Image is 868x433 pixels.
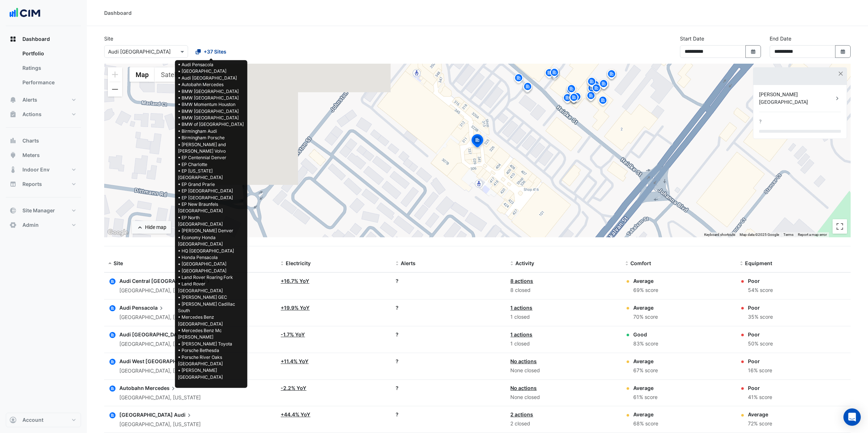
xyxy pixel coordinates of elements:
div: [GEOGRAPHIC_DATA], [US_STATE] [119,420,201,429]
li: • Birmingham Porsche [178,135,244,141]
app-icon: Dashboard [9,35,17,43]
div: 67% score [633,366,658,375]
li: • Audi [GEOGRAPHIC_DATA] [178,75,244,81]
a: 8 actions [510,278,533,284]
span: Actions [22,111,42,118]
li: • Porsche River Oaks [GEOGRAPHIC_DATA] [178,354,244,368]
div: Average [633,384,658,392]
li: • BMW [GEOGRAPHIC_DATA] [178,95,244,101]
img: site-pin.svg [568,92,579,105]
label: Start Date [680,35,704,42]
div: Dashboard [6,46,81,93]
div: [PERSON_NAME][GEOGRAPHIC_DATA] [759,91,834,106]
div: 1 closed [510,340,617,348]
div: ? [396,277,502,285]
button: Hide map [132,221,171,234]
div: [GEOGRAPHIC_DATA], [US_STATE] [119,313,201,322]
a: Report a map error [798,233,827,237]
li: • EP [GEOGRAPHIC_DATA] [178,195,244,201]
div: Average [633,411,658,418]
button: Actions [6,107,81,122]
img: site-pin.svg [522,81,533,94]
div: 68% score [633,420,658,428]
li: • EP New Braunfels [GEOGRAPHIC_DATA] [178,201,244,215]
span: Account [22,416,43,424]
div: ? [759,118,762,126]
a: -1.7% YoY [281,331,305,338]
li: • Autobahn Mercedes [178,81,244,88]
button: Dashboard [6,32,81,46]
li: • Honda Pensacola [178,254,244,261]
img: site-pin.svg [513,73,524,85]
span: [GEOGRAPHIC_DATA] [119,412,173,418]
li: • [PERSON_NAME] GEC [178,294,244,301]
a: Performance [17,75,81,90]
button: Toggle fullscreen view [833,219,847,234]
span: Audi [119,305,131,311]
li: • BMW [GEOGRAPHIC_DATA] [178,88,244,95]
a: 2 actions [510,411,533,417]
a: 1 actions [510,331,532,338]
div: None closed [510,393,617,402]
span: Comfort [630,260,651,266]
li: • BMW Momentum Houston [178,102,244,108]
li: • EP Grand Prarie [178,181,244,188]
span: Equipment [745,260,772,266]
span: Charts [22,137,39,144]
li: • BMW [GEOGRAPHIC_DATA] [178,108,244,115]
span: Autobahn [119,385,144,391]
img: site-pin.svg [549,67,560,80]
button: Admin [6,218,81,232]
span: Alerts [22,96,37,103]
li: • HQ [GEOGRAPHIC_DATA] [178,248,244,254]
div: 61% score [633,393,658,402]
div: 35% score [748,313,773,321]
div: Average [633,357,658,365]
button: Zoom in [108,67,122,82]
app-icon: Reports [9,181,17,188]
div: ? [396,384,502,392]
a: +44.4% YoY [281,411,310,417]
li: • Birmingham Audi [178,128,244,135]
img: site-pin.svg [591,83,602,95]
div: Average [748,411,772,418]
button: Show satellite imagery [155,67,191,82]
li: • [GEOGRAPHIC_DATA] [178,261,244,268]
li: • [PERSON_NAME][GEOGRAPHIC_DATA] [178,368,244,381]
span: [GEOGRAPHIC_DATA] [145,357,206,365]
div: Poor [748,357,772,365]
li: • [GEOGRAPHIC_DATA] [178,68,244,75]
img: site-pin.svg [571,92,583,104]
img: site-pin.svg [562,93,573,105]
li: • BMW of [GEOGRAPHIC_DATA] [178,122,244,128]
span: Audi West [119,358,144,364]
label: End Date [770,35,791,42]
li: • Land Rover [GEOGRAPHIC_DATA] [178,281,244,294]
app-icon: Meters [9,152,17,159]
div: Poor [748,304,773,311]
li: • Economy Honda [GEOGRAPHIC_DATA] [178,234,244,248]
li: • [PERSON_NAME] Toyota [178,341,244,347]
span: Map data ©2025 Google [740,233,779,237]
li: • Land Rover Roaring Fork [178,274,244,281]
span: Audi Central [119,278,150,284]
span: Audi [174,411,193,419]
a: -2.2% YoY [281,385,306,391]
div: [GEOGRAPHIC_DATA], [US_STATE] [119,367,206,375]
label: Site [104,35,113,42]
li: • EP North [GEOGRAPHIC_DATA] [178,215,244,228]
button: Meters [6,148,81,162]
div: Poor [748,277,773,285]
button: Charts [6,133,81,148]
a: Ratings [17,61,81,75]
li: • [PERSON_NAME] and [PERSON_NAME] Volvo [178,141,244,155]
span: Indoor Env [22,166,50,173]
div: [GEOGRAPHIC_DATA], [US_STATE] [119,286,212,295]
span: Electricity [286,260,311,266]
li: • EP [GEOGRAPHIC_DATA] [178,188,244,194]
span: Alerts [401,260,416,266]
a: Portfolio [17,46,81,61]
div: Dashboard [104,9,132,17]
div: 1 closed [510,313,617,321]
a: +11.4% YoY [281,358,309,364]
